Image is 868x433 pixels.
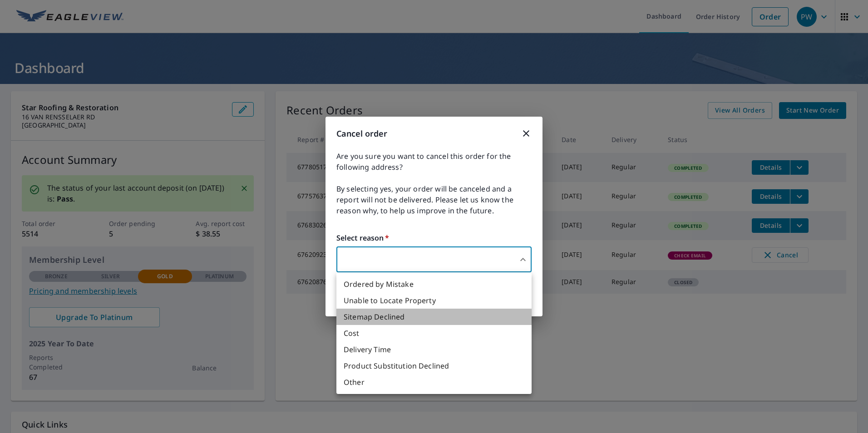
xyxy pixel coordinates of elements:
li: Cost [336,325,532,341]
li: Product Substitution Declined [336,358,532,374]
li: Ordered by Mistake [336,276,532,292]
li: Delivery Time [336,341,532,358]
li: Other [336,374,532,390]
li: Unable to Locate Property [336,292,532,309]
li: Sitemap Declined [336,309,532,325]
